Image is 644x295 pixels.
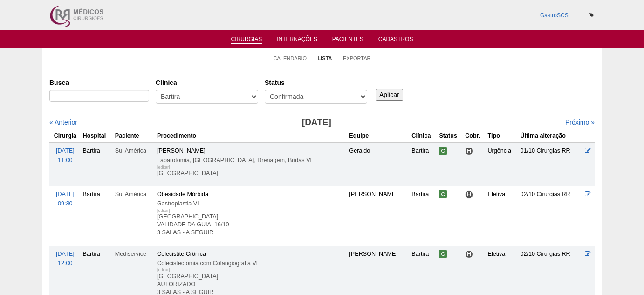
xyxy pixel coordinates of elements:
[519,129,583,143] th: Última alteração
[589,13,594,18] i: Sair
[58,260,73,267] span: 12:00
[157,155,345,165] div: Laparotomia, [GEOGRAPHIC_DATA], Drenagem, Bridas VL
[56,251,75,267] a: [DATE] 12:00
[157,162,170,172] div: [editar]
[347,142,410,186] td: Geraldo
[410,142,437,186] td: Bartira
[519,186,583,246] td: 02/10 Cirurgias RR
[347,129,410,143] th: Equipe
[56,147,75,163] a: [DATE] 11:00
[56,191,75,197] span: [DATE]
[49,90,149,102] input: Digite os termos que você deseja procurar.
[58,157,73,163] span: 11:00
[81,186,113,246] td: Bartira
[155,142,347,186] td: [PERSON_NAME]
[585,251,591,257] a: Editar
[486,129,518,143] th: Tipo
[376,89,403,101] input: Aplicar
[157,213,345,237] p: [GEOGRAPHIC_DATA] VALIDADE DA GUIA -16/10 3 SALAS - A SEGUIR
[347,186,410,246] td: [PERSON_NAME]
[378,36,413,45] a: Cadastros
[231,36,262,44] a: Cirurgias
[585,191,591,197] a: Editar
[585,147,591,154] a: Editar
[157,169,345,177] p: [GEOGRAPHIC_DATA]
[439,190,447,198] span: Confirmada
[437,129,463,143] th: Status
[157,199,345,208] div: Gastroplastia VL
[56,147,75,154] span: [DATE]
[343,55,371,62] a: Exportar
[265,78,367,87] label: Status
[49,78,149,87] label: Busca
[439,147,447,155] span: Confirmada
[157,206,170,215] div: [editar]
[486,142,518,186] td: Urgência
[81,129,113,143] th: Hospital
[274,55,307,62] a: Calendário
[157,259,345,268] div: Colecistectomia com Colangiografia VL
[49,129,81,143] th: Cirurgia
[115,249,153,259] div: Mediservice
[157,265,170,274] div: [editar]
[180,116,453,129] h3: [DATE]
[332,36,363,45] a: Pacientes
[486,186,518,246] td: Eletiva
[56,191,75,207] a: [DATE] 09:30
[56,251,75,257] span: [DATE]
[81,142,113,186] td: Bartira
[115,190,153,199] div: Sul América
[465,250,473,258] span: Hospital
[155,129,347,143] th: Procedimento
[410,129,437,143] th: Clínica
[540,12,569,19] a: GastroSCS
[465,190,473,198] span: Hospital
[410,186,437,246] td: Bartira
[565,119,595,126] a: Próximo »
[277,36,317,45] a: Internações
[115,146,153,155] div: Sul América
[519,142,583,186] td: 01/10 Cirurgias RR
[155,186,347,246] td: Obesidade Mórbida
[156,78,258,87] label: Clínica
[318,55,332,62] a: Lista
[439,250,447,258] span: Confirmada
[58,200,73,207] span: 09:30
[49,119,77,126] a: « Anterior
[113,129,155,143] th: Paciente
[465,147,473,155] span: Hospital
[463,129,486,143] th: Cobr.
